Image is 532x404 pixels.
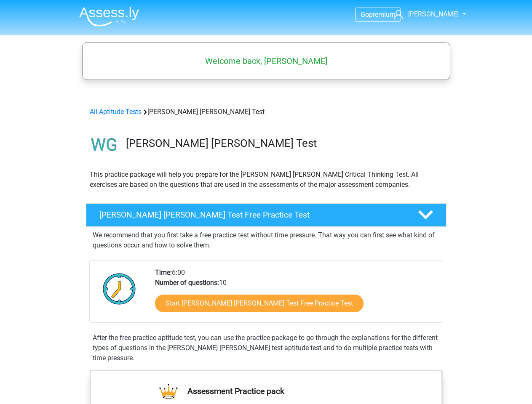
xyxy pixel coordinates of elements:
span: premium [369,11,396,19]
span: Go [361,11,369,19]
img: Clock [98,268,141,310]
h4: [PERSON_NAME] [PERSON_NAME] Test Free Practice Test [99,210,404,220]
div: 6:00 10 [149,268,442,322]
a: All Aptitude Tests [90,108,142,116]
img: watson glaser test [86,127,122,163]
a: [PERSON_NAME] [390,9,460,19]
p: This practice package will help you prepare for the [PERSON_NAME] [PERSON_NAME] Critical Thinking... [90,170,443,190]
p: We recommend that you first take a free practice test without time pressure. That way you can fir... [93,230,440,250]
b: Number of questions: [155,279,219,287]
span: [PERSON_NAME] [408,10,459,18]
b: Time: [155,268,172,276]
a: Gopremium [356,9,401,20]
a: [PERSON_NAME] [PERSON_NAME] Test Free Practice Test [83,203,450,227]
div: [PERSON_NAME] [PERSON_NAME] Test [86,107,446,117]
a: Start [PERSON_NAME] [PERSON_NAME] Test Free Practice Test [155,295,364,312]
div: After the free practice aptitude test, you can use the practice package to go through the explana... [89,333,443,363]
h3: [PERSON_NAME] [PERSON_NAME] Test [126,137,440,150]
img: Assessly [79,7,139,27]
h5: Welcome back, [PERSON_NAME] [86,56,446,66]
